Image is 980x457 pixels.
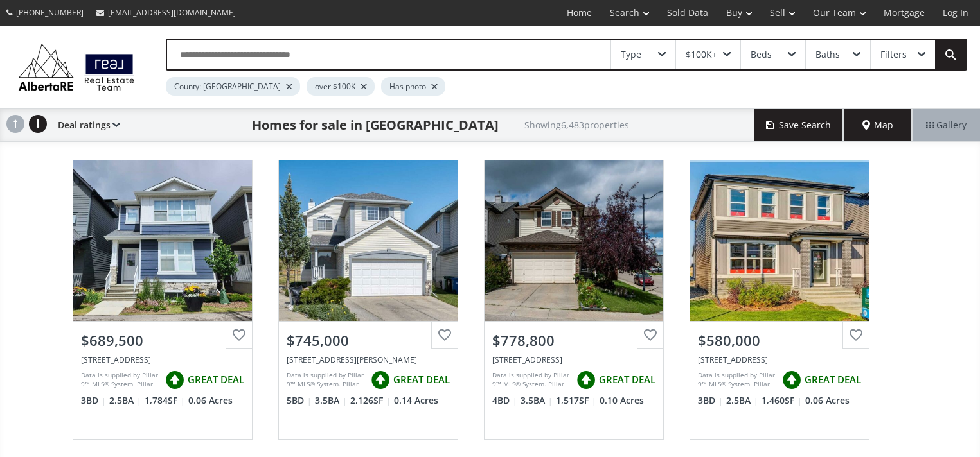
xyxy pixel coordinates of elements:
div: 127 Wolf Hollow Rise SE, Calgary, AB T2X 4M8 [698,354,861,365]
div: $689,500 [81,331,244,350]
div: Map [844,109,912,141]
div: Data is supplied by Pillar 9™ MLS® System. Pillar 9™ is the owner of the copyright in its MLS® Sy... [698,370,776,390]
span: 2.5 BA [726,394,758,407]
span: 2.5 BA [109,394,141,407]
img: rating icon [779,367,805,393]
div: $580,000 [698,331,861,350]
div: 22 Springborough Way SW, Calgary, AB T3H 5T4 [492,354,655,365]
div: over $100K [307,77,375,96]
span: 3 BD [698,394,723,407]
span: 0.06 Acres [188,394,233,407]
div: Has photo [381,77,445,96]
span: 5 BD [287,394,312,407]
span: 4 BD [492,394,517,407]
div: $745,000 [287,331,450,350]
span: GREAT DEAL [599,373,655,386]
a: $745,000[STREET_ADDRESS][PERSON_NAME]Data is supplied by Pillar 9™ MLS® System. Pillar 9™ is the ... [265,147,471,453]
a: $689,500[STREET_ADDRESS]Data is supplied by Pillar 9™ MLS® System. Pillar 9™ is the owner of the ... [60,147,265,453]
h1: Homes for sale in [GEOGRAPHIC_DATA] [252,116,499,134]
img: rating icon [368,367,393,393]
div: Baths [815,50,840,59]
span: [EMAIL_ADDRESS][DOMAIN_NAME] [108,7,236,18]
div: $100K+ [686,50,717,59]
div: County: [GEOGRAPHIC_DATA] [166,77,300,96]
div: Deal ratings [51,109,120,141]
div: $778,800 [492,331,655,350]
span: 1,784 SF [145,394,185,407]
span: Map [862,119,893,132]
a: $580,000[STREET_ADDRESS]Data is supplied by Pillar 9™ MLS® System. Pillar 9™ is the owner of the ... [677,147,882,453]
img: rating icon [573,367,599,393]
span: GREAT DEAL [188,373,244,386]
div: Data is supplied by Pillar 9™ MLS® System. Pillar 9™ is the owner of the copyright in its MLS® Sy... [492,370,570,390]
div: Filters [880,50,907,59]
div: Gallery [912,109,980,141]
span: 0.14 Acres [394,394,438,407]
div: Beds [751,50,772,59]
h2: Showing 6,483 properties [524,120,629,130]
span: 1,460 SF [762,394,802,407]
span: 3 BD [81,394,106,407]
img: Logo [13,40,140,93]
img: rating icon [162,367,188,393]
a: [EMAIL_ADDRESS][DOMAIN_NAME] [90,1,242,24]
div: Data is supplied by Pillar 9™ MLS® System. Pillar 9™ is the owner of the copyright in its MLS® Sy... [81,370,159,390]
span: [PHONE_NUMBER] [16,7,84,18]
span: 0.10 Acres [600,394,644,407]
span: GREAT DEAL [805,373,861,386]
a: $778,800[STREET_ADDRESS]Data is supplied by Pillar 9™ MLS® System. Pillar 9™ is the owner of the ... [471,147,677,453]
span: Gallery [926,119,967,132]
span: 3.5 BA [521,394,553,407]
span: 0.06 Acres [805,394,850,407]
div: 1130 Alpine Avenue SW, Calgary, AB T2Y 0T2 [81,354,244,365]
button: Save Search [754,109,844,141]
div: Type [621,50,641,59]
span: 2,126 SF [350,394,391,407]
div: 99 Arbour Crest Rise NW, Calgary, AB T3G 4L3 [287,354,450,365]
div: Data is supplied by Pillar 9™ MLS® System. Pillar 9™ is the owner of the copyright in its MLS® Sy... [287,370,364,390]
span: 3.5 BA [315,394,347,407]
span: 1,517 SF [556,394,596,407]
span: GREAT DEAL [393,373,450,386]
